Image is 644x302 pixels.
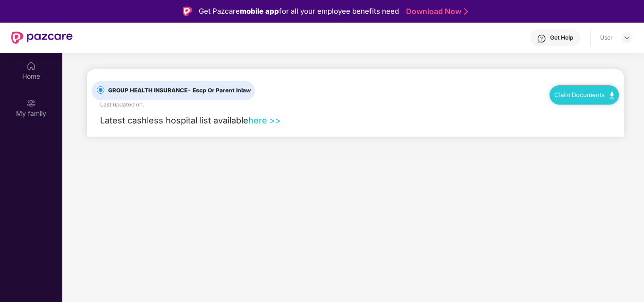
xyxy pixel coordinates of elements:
[623,34,631,41] img: svg+xml;base64,PHN2ZyBpZD0iRHJvcGRvd24tMzJ4MzIiIHhtbG5zPSJodHRwOi8vd3d3LnczLm9yZy8yMDAwL3N2ZyIgd2...
[183,7,192,16] img: Logo
[537,34,546,43] img: svg+xml;base64,PHN2ZyBpZD0iSGVscC0zMngzMiIgeG1sbnM9Imh0dHA6Ly93d3cudzMub3JnLzIwMDAvc3ZnIiB3aWR0aD...
[187,87,251,94] span: - Escp Or Parent Inlaw
[550,34,573,41] div: Get Help
[600,34,613,41] div: User
[610,92,614,98] img: svg+xml;base64,PHN2ZyB4bWxucz0iaHR0cDovL3d3dy53My5vcmcvMjAwMC9zdmciIHdpZHRoPSIxMC40IiBoZWlnaHQ9Ij...
[199,6,399,17] div: Get Pazcare for all your employee benefits need
[406,7,465,16] a: Download Now
[240,7,279,16] strong: mobile app
[26,61,36,71] img: svg+xml;base64,PHN2ZyBpZD0iSG9tZSIgeG1sbnM9Imh0dHA6Ly93d3cudzMub3JnLzIwMDAvc3ZnIiB3aWR0aD0iMjAiIG...
[554,91,614,98] a: Claim Documents
[100,115,248,125] span: Latest cashless hospital list available
[100,100,144,109] div: Last updated on .
[248,115,281,125] a: here >>
[26,98,36,108] img: svg+xml;base64,PHN2ZyB3aWR0aD0iMjAiIGhlaWdodD0iMjAiIHZpZXdCb3g9IjAgMCAyMCAyMCIgZmlsbD0ibm9uZSIgeG...
[464,7,468,16] img: Stroke
[11,32,73,44] img: New Pazcare Logo
[104,86,254,95] span: GROUP HEALTH INSURANCE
